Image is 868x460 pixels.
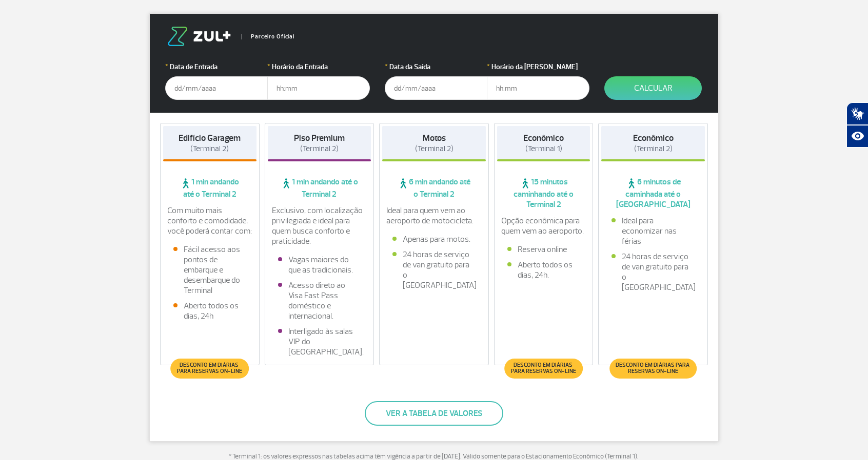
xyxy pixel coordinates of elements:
[272,205,367,246] p: Exclusivo, com localização privilegiada e ideal para quem busca conforto e praticidade.
[190,144,229,154] span: (Terminal 2)
[294,133,345,143] strong: Piso Premium
[634,144,673,154] span: (Terminal 2)
[846,125,868,148] button: Abrir recursos assistivos.
[487,76,589,100] input: hh:mm
[615,362,692,374] span: Desconto em diárias para reservas on-line
[601,177,705,210] span: 6 minutos de caminhada até o [GEOGRAPHIC_DATA]
[278,326,361,357] li: Interligado às salas VIP do [GEOGRAPHIC_DATA].
[267,61,370,72] label: Horário da Entrada
[633,133,674,143] strong: Econômico
[507,244,580,255] li: Reserva online
[604,76,702,100] button: Calcular
[268,177,371,199] span: 1 min andando até o Terminal 2
[165,76,268,100] input: dd/mm/aaaa
[507,260,580,280] li: Aberto todos os dias, 24h.
[846,102,868,125] button: Abrir tradutor de língua de sinais.
[242,34,294,39] span: Parceiro Oficial
[165,61,268,72] label: Data de Entrada
[167,205,252,236] p: Com muito mais conforto e comodidade, você poderá contar com:
[415,144,453,154] span: (Terminal 2)
[386,205,482,226] p: Ideal para quem vem ao aeroporto de motocicleta.
[173,244,246,296] li: Fácil acesso aos pontos de embarque e desembarque do Terminal
[392,234,476,244] li: Apenas para motos.
[611,216,695,246] li: Ideal para economizar nas férias
[365,401,503,426] button: Ver a tabela de valores
[278,255,361,275] li: Vagas maiores do que as tradicionais.
[525,144,562,154] span: (Terminal 1)
[382,177,486,199] span: 6 min andando até o Terminal 2
[300,144,339,154] span: (Terminal 2)
[179,133,241,143] strong: Edifício Garagem
[423,133,446,143] strong: Motos
[173,301,246,321] li: Aberto todos os dias, 24h
[487,61,589,72] label: Horário da [PERSON_NAME]
[175,362,244,374] span: Desconto em diárias para reservas on-line
[385,61,487,72] label: Data da Saída
[267,76,370,100] input: hh:mm
[392,249,476,290] li: 24 horas de serviço de van gratuito para o [GEOGRAPHIC_DATA]
[611,252,695,292] li: 24 horas de serviço de van gratuito para o [GEOGRAPHIC_DATA]
[385,76,487,100] input: dd/mm/aaaa
[497,177,590,210] span: 15 minutos caminhando até o Terminal 2
[278,280,361,321] li: Acesso direto ao Visa Fast Pass doméstico e internacional.
[165,27,233,46] img: logo-zul.png
[846,102,868,148] div: Plugin de acessibilidade da Hand Talk.
[163,177,257,199] span: 1 min andando até o Terminal 2
[509,362,578,374] span: Desconto em diárias para reservas on-line
[501,216,586,236] p: Opção econômica para quem vem ao aeroporto.
[523,133,564,143] strong: Econômico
